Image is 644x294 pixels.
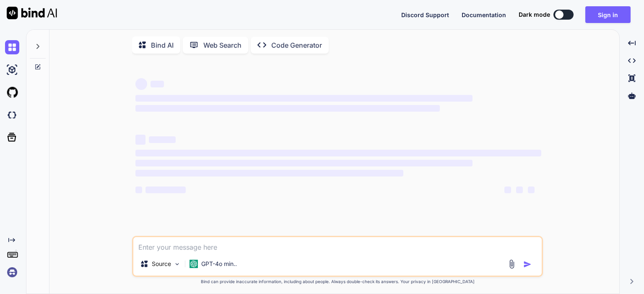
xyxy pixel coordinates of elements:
span: ‌ [135,105,440,112]
span: ‌ [135,160,472,166]
span: ‌ [135,187,142,193]
span: Dark mode [519,10,550,19]
button: Sign in [585,6,631,23]
span: ‌ [135,150,541,156]
p: GPT-4o min.. [201,260,237,268]
span: ‌ [135,170,403,176]
span: ‌ [135,135,145,145]
button: Discord Support [401,10,449,19]
p: Bind can provide inaccurate information, including about people. Always double-check its answers.... [132,279,543,285]
img: ai-studio [5,63,19,77]
p: Source [152,260,171,268]
span: ‌ [151,81,164,87]
p: Web Search [203,40,241,50]
span: ‌ [528,187,535,193]
span: ‌ [135,95,472,102]
img: githubLight [5,85,19,100]
p: Bind AI [151,40,174,50]
span: Documentation [462,11,506,18]
img: GPT-4o mini [190,260,198,268]
p: Code Generator [271,40,322,50]
span: ‌ [149,136,176,143]
img: icon [523,260,532,268]
img: chat [5,40,19,54]
button: Documentation [462,10,506,19]
span: ‌ [145,187,186,193]
img: signin [5,265,19,279]
span: Discord Support [401,11,449,18]
img: Bind AI [7,7,57,19]
span: ‌ [504,187,511,193]
span: ‌ [516,187,523,193]
img: darkCloudIdeIcon [5,108,19,122]
img: Pick Models [174,261,181,268]
img: attachment [507,259,517,269]
span: ‌ [135,78,147,90]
